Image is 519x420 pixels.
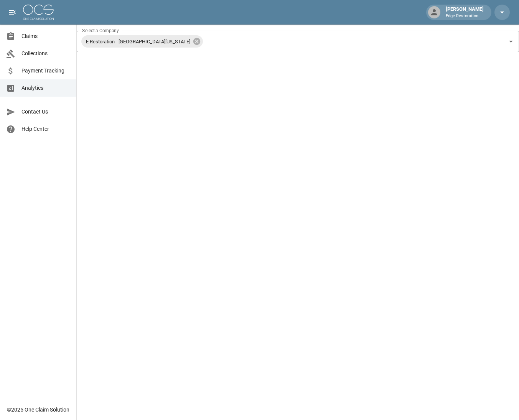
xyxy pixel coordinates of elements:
[81,35,203,48] div: E Restoration - [GEOGRAPHIC_DATA][US_STATE]
[506,36,516,47] button: Open
[23,5,54,20] img: ocs-logo-white-transparent.png
[21,84,70,92] span: Analytics
[21,67,70,75] span: Payment Tracking
[5,5,20,20] button: open drawer
[82,27,119,34] label: Select a Company
[21,125,70,133] span: Help Center
[77,52,519,418] iframe: Embedded Dashboard
[446,13,484,20] p: Edge Restoration
[21,108,70,116] span: Contact Us
[21,49,70,58] span: Collections
[7,406,69,413] div: © 2025 One Claim Solution
[21,32,70,40] span: Claims
[443,5,487,19] div: [PERSON_NAME]
[81,37,195,46] span: E Restoration - [GEOGRAPHIC_DATA][US_STATE]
